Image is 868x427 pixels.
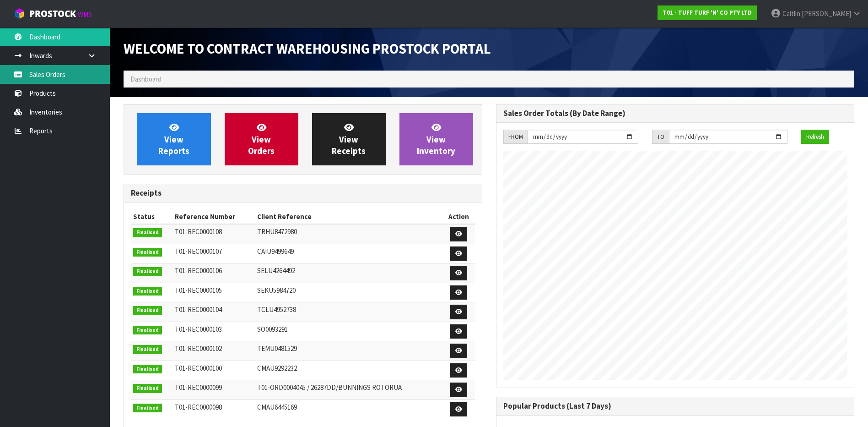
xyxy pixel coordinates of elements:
[503,109,847,118] h3: Sales Order Totals (By Date Range)
[312,113,386,165] a: ViewReceipts
[137,113,211,165] a: ViewReports
[133,248,162,257] span: Finalised
[133,287,162,296] span: Finalised
[332,122,366,156] span: View Receipts
[257,247,294,256] span: CAIU9499649
[131,189,475,197] h3: Receipts
[175,227,222,236] span: T01-REC0000108
[257,266,295,275] span: SELU4264492
[257,325,288,334] span: SO0093291
[133,384,162,393] span: Finalised
[133,228,162,237] span: Finalised
[124,40,491,57] span: Welcome to Contract Warehousing ProStock Portal
[14,8,25,19] img: cube-alt.png
[257,403,297,411] span: CMAU6445169
[175,403,222,411] span: T01-REC0000098
[255,209,443,224] th: Client Reference
[175,383,222,392] span: T01-REC0000099
[175,305,222,314] span: T01-REC0000104
[503,130,528,144] div: FROM
[175,364,222,372] span: T01-REC0000100
[133,306,162,315] span: Finalised
[257,364,297,372] span: CMAU9292232
[248,122,275,156] span: View Orders
[133,267,162,276] span: Finalised
[257,227,297,236] span: TRHU8472980
[130,75,162,83] span: Dashboard
[257,286,296,295] span: SEKU5984720
[257,344,297,353] span: TEMU0481529
[503,402,847,411] h3: Popular Products (Last 7 Days)
[29,8,76,20] span: ProStock
[225,113,298,165] a: ViewOrders
[133,345,162,354] span: Finalised
[257,305,296,314] span: TCLU4952738
[133,365,162,374] span: Finalised
[663,9,752,16] strong: T01 - TUFF TURF 'N' CO PTY LTD
[399,113,473,165] a: ViewInventory
[158,122,189,156] span: View Reports
[78,10,92,19] small: WMS
[175,286,222,295] span: T01-REC0000105
[175,247,222,256] span: T01-REC0000107
[782,9,800,18] span: Caitlin
[175,266,222,275] span: T01-REC0000106
[801,130,829,144] button: Refresh
[133,326,162,335] span: Finalised
[443,209,474,224] th: Action
[173,209,254,224] th: Reference Number
[417,122,455,156] span: View Inventory
[802,9,851,18] span: [PERSON_NAME]
[133,404,162,413] span: Finalised
[652,130,669,144] div: TO
[257,383,402,392] span: T01-ORD0004045 / 26287DD/BUNNINGS ROTORUA
[175,344,222,353] span: T01-REC0000102
[131,209,173,224] th: Status
[175,325,222,334] span: T01-REC0000103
